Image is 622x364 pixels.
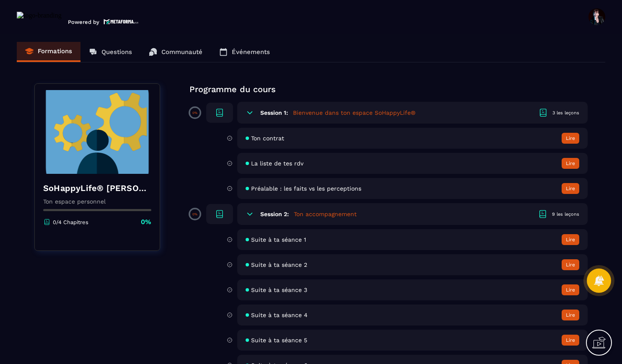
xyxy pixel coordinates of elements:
[260,109,288,116] h6: Session 1:
[260,211,289,217] h6: Session 2:
[562,259,579,270] button: Lire
[141,217,151,227] p: 0%
[562,158,579,169] button: Lire
[562,133,579,144] button: Lire
[104,18,139,25] img: logo
[562,335,579,346] button: Lire
[251,135,284,142] span: Ton contrat
[251,261,307,268] span: Suite à ta séance 2
[251,236,306,243] span: Suite à ta séance 1
[293,108,415,117] h5: Bienvenue dans ton espace SoHappyLife®
[251,185,361,192] span: Préalable : les faits vs les perceptions
[562,234,579,245] button: Lire
[192,212,197,216] p: 0%
[562,310,579,320] button: Lire
[192,111,197,115] p: 0%
[251,287,307,293] span: Suite à ta séance 3
[562,183,579,194] button: Lire
[17,12,62,25] img: logo-branding
[294,210,357,218] h5: Ton accompagnement
[43,198,151,205] p: Ton espace personnel
[552,211,579,217] div: 9 les leçons
[189,83,588,95] p: Programme du cours
[251,160,303,167] span: La liste de tes rdv
[53,219,88,225] p: 0/4 Chapitres
[251,337,307,343] span: Suite à ta séance 5
[43,182,151,194] h4: SoHappyLife® [PERSON_NAME]
[552,110,579,116] div: 3 les leçons
[41,90,153,174] img: banner
[68,19,99,25] p: Powered by
[251,312,308,318] span: Suite à ta séance 4
[562,284,579,295] button: Lire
